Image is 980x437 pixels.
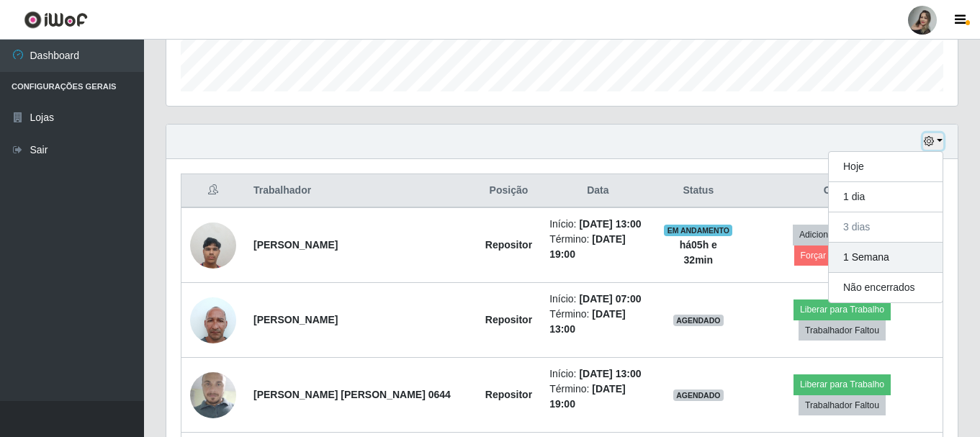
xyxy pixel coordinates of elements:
button: 3 dias [829,212,943,243]
button: Trabalhador Faltou [799,320,886,341]
button: Forçar Encerramento [794,245,891,266]
button: 1 Semana [829,243,943,273]
button: Liberar para Trabalho [794,299,891,320]
li: Término: [549,382,647,412]
button: Adicionar Horas Extra [793,225,891,245]
th: Trabalhador [245,174,477,208]
th: Posição [477,174,541,208]
strong: [PERSON_NAME] [253,314,338,325]
img: CoreUI Logo [24,11,88,29]
strong: há 05 h e 32 min [680,239,717,266]
button: Hoje [829,152,943,182]
span: AGENDADO [673,315,724,326]
button: Liberar para Trabalho [794,374,891,395]
time: [DATE] 13:00 [579,368,641,379]
li: Início: [549,366,647,382]
th: Opções [742,174,943,208]
strong: Repositor [485,239,532,251]
button: Trabalhador Faltou [799,395,886,415]
img: 1753651273548.jpeg [190,215,236,276]
button: Não encerrados [829,273,943,302]
li: Término: [549,307,647,337]
time: [DATE] 07:00 [579,293,641,305]
strong: Repositor [485,389,532,400]
strong: Repositor [485,314,532,325]
strong: [PERSON_NAME] [253,239,338,251]
time: [DATE] 13:00 [579,218,641,230]
li: Início: [549,292,647,307]
li: Início: [549,217,647,232]
img: 1737056523425.jpeg [190,289,236,351]
th: Data [541,174,655,208]
th: Status [655,174,742,208]
button: 1 dia [829,182,943,212]
span: EM ANDAMENTO [664,225,732,236]
span: AGENDADO [673,389,724,401]
img: 1743423674291.jpeg [190,354,236,436]
strong: [PERSON_NAME] [PERSON_NAME] 0644 [253,389,451,400]
li: Término: [549,232,647,262]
